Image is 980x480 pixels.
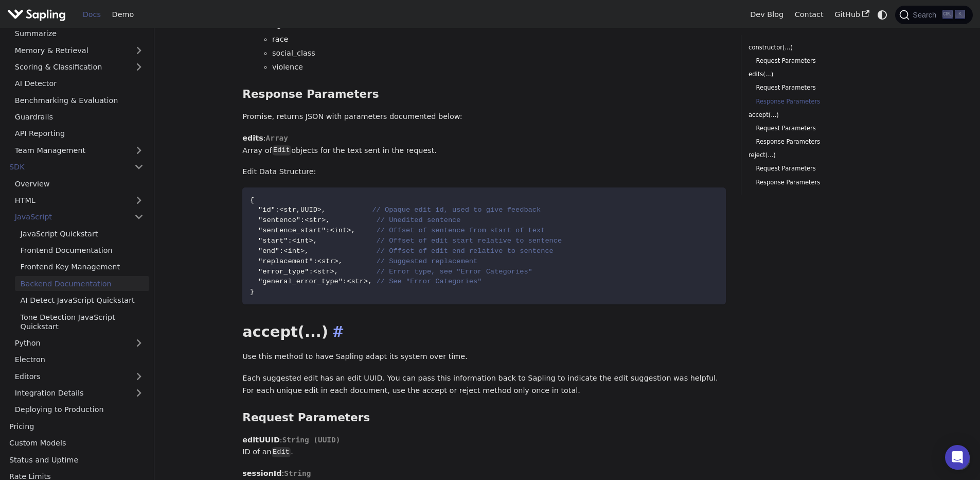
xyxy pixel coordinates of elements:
a: HTML [9,193,149,208]
a: Sapling.ai [7,7,69,22]
a: Pricing [4,419,149,434]
a: Electron [9,352,149,367]
strong: edits [242,134,263,142]
span: <str> [347,278,368,285]
a: Summarize [9,26,149,41]
a: JavaScript [9,210,149,225]
a: Direct link to accept(...) [328,323,344,340]
span: "end" [258,247,279,255]
a: Docs [77,7,106,23]
code: Edit [272,145,292,156]
span: "start" [258,237,288,245]
span: , [313,237,317,245]
button: Switch between dark and light mode (currently system mode) [875,7,890,22]
a: accept(...) [749,110,888,120]
span: : [326,227,330,234]
span: , [368,278,372,285]
a: JavaScript Quickstart [15,226,149,241]
span: : [275,206,279,214]
span: : [300,216,305,224]
a: constructor(...) [749,43,888,53]
a: Tone Detection JavaScript Quickstart [15,310,149,334]
img: Sapling.ai [7,7,66,22]
span: , [326,216,330,224]
span: "replacement" [258,258,313,265]
span: Search [910,11,942,19]
a: reject(...) [749,150,888,160]
span: <str> [305,216,326,224]
span: , [322,206,326,214]
span: : [279,247,283,255]
span: Array [266,134,288,142]
span: <str> [317,258,338,265]
a: Integration Details [9,386,149,401]
a: Backend Documentation [15,276,149,291]
span: "sentence_start" [258,227,326,234]
a: Request Parameters [756,164,884,174]
a: Dev Blog [744,7,789,23]
a: Memory & Retrieval [9,43,149,58]
span: : [309,268,313,276]
h2: accept(...) [242,323,726,341]
span: , [296,206,300,214]
button: Search (Ctrl+K) [895,6,972,24]
span: String [284,469,311,477]
li: violence [272,61,726,74]
p: : Array of objects for the text sent in the request. [242,132,726,157]
span: UUID> [300,206,322,214]
span: } [250,288,254,296]
li: race [272,33,726,46]
span: // Offset of edit start relative to sentence [377,237,562,245]
a: SDK [4,160,129,175]
h3: Request Parameters [242,411,726,425]
span: // Opaque edit id, used to give feedback [372,206,541,214]
a: Request Parameters [756,83,884,93]
a: AI Detector [9,76,149,91]
span: "id" [258,206,275,214]
span: <str> [313,268,334,276]
a: Team Management [9,143,149,158]
a: Overview [9,176,149,191]
a: Python [9,336,149,351]
span: <int> [292,237,313,245]
p: Edit Data Structure: [242,166,726,178]
a: Status and Uptime [4,452,149,467]
span: : [288,237,292,245]
span: , [351,227,355,234]
span: <int> [283,247,305,255]
li: social_class [272,47,726,60]
a: Contact [789,7,829,23]
span: // Offset of edit end relative to sentence [377,247,554,255]
a: Benchmarking & Evaluation [9,93,149,108]
a: Response Parameters [756,178,884,187]
strong: sessionId [242,469,281,477]
span: // Suggested replacement [377,258,478,265]
a: Custom Models [4,436,149,451]
a: Frontend Key Management [15,260,149,275]
code: Edit [272,447,291,457]
div: Open Intercom Messenger [945,445,970,470]
a: Editors [9,369,129,384]
span: , [338,258,343,265]
a: API Reporting [9,126,149,141]
a: GitHub [829,7,875,23]
span: , [334,268,338,276]
span: // Unedited sentence [377,216,461,224]
h3: Response Parameters [242,88,726,101]
a: AI Detect JavaScript Quickstart [15,293,149,308]
p: Use this method to have Sapling adapt its system over time. [242,351,726,363]
button: Expand sidebar category 'Editors' [129,369,149,384]
a: Scoring & Classification [9,60,149,75]
a: Demo [106,7,139,23]
span: "sentence" [258,216,300,224]
span: "general_error_type" [258,278,343,285]
span: String (UUID) [282,436,341,444]
p: Promise, returns JSON with parameters documented below: [242,111,726,123]
span: { [250,196,254,204]
span: "error_type" [258,268,309,276]
span: : [313,258,317,265]
a: Request Parameters [756,124,884,133]
kbd: K [955,10,965,19]
span: , [305,247,309,255]
button: Collapse sidebar category 'SDK' [129,160,149,175]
